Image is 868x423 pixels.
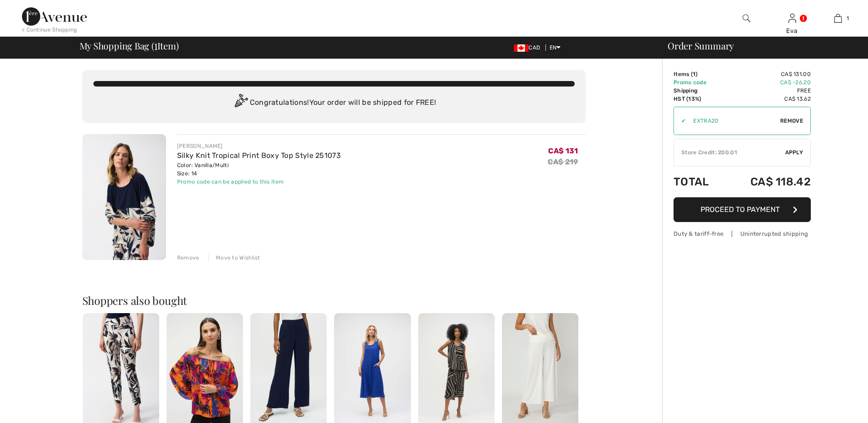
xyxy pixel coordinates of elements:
div: Store Credit: 200.01 [674,148,785,157]
span: Apply [785,148,803,157]
span: EN [550,44,561,51]
td: Free [724,87,811,95]
td: CA$ 118.42 [724,166,811,197]
h2: Shoppers also bought [82,295,586,306]
td: CA$ 131.00 [724,70,811,78]
td: Total [674,166,724,197]
td: Shipping [674,87,724,95]
div: Congratulations! Your order will be shipped for FREE! [93,94,575,112]
td: CA$ 13.62 [724,95,811,103]
div: < Continue Shopping [22,26,77,34]
img: search the website [743,13,750,24]
div: [PERSON_NAME] [177,142,341,150]
a: Silky Knit Tropical Print Boxy Top Style 251073 [177,151,341,160]
s: CA$ 219 [548,157,578,166]
div: Order Summary [657,41,863,50]
span: 1 [154,39,157,51]
div: ✔ [674,117,686,125]
td: Promo code [674,78,724,87]
td: CA$ -26.20 [724,78,811,87]
span: Remove [780,117,803,125]
span: 1 [846,14,849,22]
img: My Info [788,13,796,24]
div: Remove [177,254,199,262]
img: My Bag [834,13,842,24]
div: Promo code can be applied to this item [177,178,341,186]
span: 1 [693,71,695,77]
div: Color: Vanilla/Multi Size: 14 [177,161,341,178]
div: Move to Wishlist [208,254,260,262]
div: Duty & tariff-free | Uninterrupted shipping [674,229,811,238]
img: Canadian Dollar [514,44,528,52]
img: 1ère Avenue [22,7,87,26]
img: Congratulation2.svg [232,94,250,112]
td: Items ( ) [674,70,724,78]
a: Sign In [788,14,796,22]
td: HST (13%) [674,95,724,103]
img: Silky Knit Tropical Print Boxy Top Style 251073 [82,134,166,260]
span: Proceed to Payment [701,205,780,214]
span: CAD [514,44,544,51]
div: Eva [770,26,814,36]
button: Proceed to Payment [674,197,811,222]
a: 1 [815,13,860,24]
span: CA$ 131 [548,146,578,155]
input: Promo code [686,107,780,135]
span: My Shopping Bag ( Item) [80,41,179,50]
